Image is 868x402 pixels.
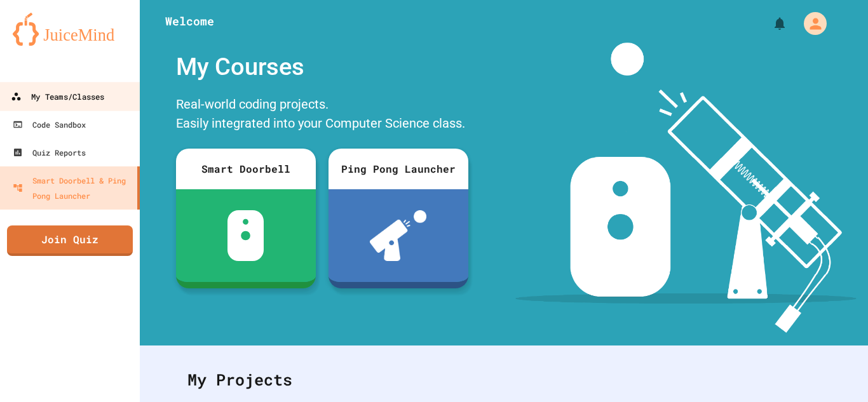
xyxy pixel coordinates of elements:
[170,43,475,91] div: My Courses
[13,13,127,46] img: logo-orange.svg
[329,149,468,189] div: Ping Pong Launcher
[13,145,86,160] div: Quiz Reports
[176,149,316,189] div: Smart Doorbell
[790,9,830,38] div: My Account
[13,117,86,132] div: Code Sandbox
[370,210,426,261] img: ppl-with-ball.png
[13,173,132,203] div: Smart Doorbell & Ping Pong Launcher
[11,89,104,105] div: My Teams/Classes
[515,43,856,333] img: banner-image-my-projects.png
[170,91,475,139] div: Real-world coding projects. Easily integrated into your Computer Science class.
[227,210,264,261] img: sdb-white.svg
[7,225,133,256] a: Join Quiz
[749,13,790,34] div: My Notifications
